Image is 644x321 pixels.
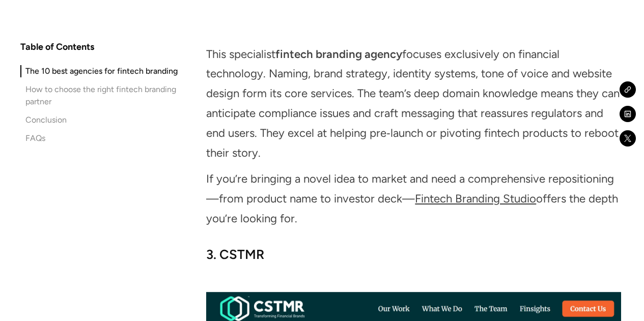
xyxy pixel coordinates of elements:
a: FAQs [20,132,181,144]
a: The 10 best agencies for fintech branding [20,65,181,77]
div: FAQs [25,132,45,144]
a: How to choose the right fintech branding partner [20,83,181,108]
div: Conclusion [25,114,67,126]
a: Fintech Branding Studio [415,192,536,206]
strong: 3. CSTMR [206,247,264,262]
p: This specialist focuses exclusively on financial technology. Naming, brand strategy, identity sys... [206,45,621,164]
div: The 10 best agencies for fintech branding [25,65,178,77]
strong: fintech branding agency [275,47,402,61]
div: How to choose the right fintech branding partner [25,83,181,108]
p: If you’re bringing a novel idea to market and need a comprehensive repositioning—from product nam... [206,169,621,229]
a: Conclusion [20,114,181,126]
h4: Table of Contents [20,41,94,53]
